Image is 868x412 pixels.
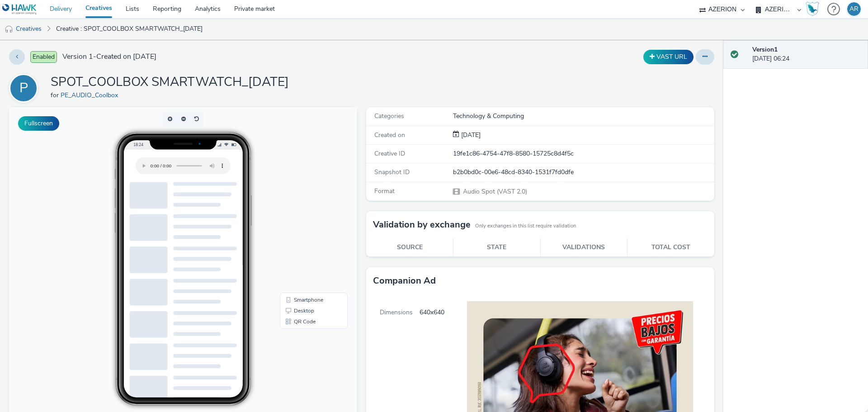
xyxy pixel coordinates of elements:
th: Total cost [627,238,715,257]
div: AR [849,2,859,16]
div: Creation 15 August 2025, 06:24 [459,131,481,140]
span: Snapshot ID [374,168,410,176]
span: Audio Spot (VAST 2.0) [462,187,527,196]
img: Hawk Academy [806,2,819,16]
span: Enabled [30,51,57,63]
div: Technology & Computing [453,112,713,121]
span: Format [374,187,395,195]
button: Fullscreen [18,116,59,131]
a: Hawk Academy [806,2,823,16]
img: undefined Logo [2,4,37,15]
span: [DATE] [459,131,481,139]
h3: Companion Ad [373,274,436,288]
small: Only exchanges in this list require validation [475,223,576,230]
div: Duplicate the creative as a VAST URL [641,50,696,64]
span: Smartphone [285,190,314,195]
span: Created on [374,131,405,139]
span: QR Code [285,212,307,217]
span: Desktop [285,201,305,206]
span: Version 1 - Created on [DATE] [62,52,156,62]
span: 18:24 [124,35,134,40]
li: Desktop [273,198,337,209]
div: [DATE] 06:24 [752,45,861,64]
img: audio [5,25,14,34]
button: VAST URL [643,50,693,64]
div: P [19,76,28,101]
li: QR Code [273,209,337,220]
span: Creative ID [374,149,405,158]
a: Creative : SPOT_COOLBOX SMARTWATCH_[DATE] [52,18,207,40]
span: for [51,91,61,99]
li: Smartphone [273,187,337,198]
a: P [9,84,42,92]
h1: SPOT_COOLBOX SMARTWATCH_[DATE] [51,74,289,91]
strong: Version 1 [752,45,778,54]
th: State [453,238,541,257]
h3: Validation by exchange [373,218,471,232]
th: Validations [540,238,627,257]
th: Source [366,238,453,257]
a: PE_AUDIO_Coolbox [61,91,122,99]
div: 19fe1c86-4754-47f8-8580-15725c8d4f5c [453,149,713,158]
span: Categories [374,112,404,120]
div: b2b0bd0c-00e6-48cd-8340-1531f7fd0dfe [453,168,713,177]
